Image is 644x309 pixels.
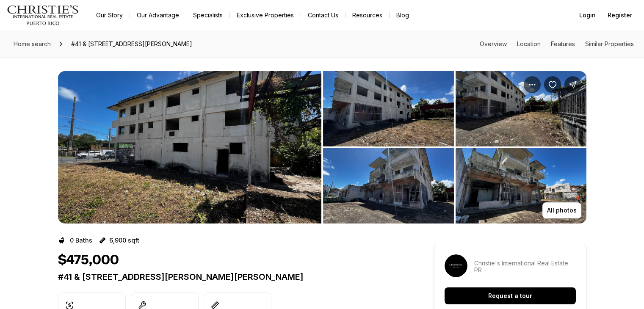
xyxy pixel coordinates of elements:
[58,71,321,223] button: View image gallery
[58,252,119,268] h1: $475,000
[323,71,454,146] button: View image gallery
[480,41,634,47] nav: Page section menu
[14,40,51,47] span: Home search
[551,40,575,47] a: Skip to: Features
[130,9,186,21] a: Our Advantage
[70,237,92,244] p: 0 Baths
[542,202,581,218] button: All photos
[89,9,130,21] a: Our Story
[230,9,301,21] a: Exclusive Properties
[524,76,541,93] button: Property options
[517,40,541,47] a: Skip to: Location
[345,9,389,21] a: Resources
[574,7,601,24] button: Login
[547,207,577,214] p: All photos
[58,71,586,223] div: Listing Photos
[7,5,79,25] img: logo
[10,37,54,51] a: Home search
[390,9,416,21] a: Blog
[603,7,637,24] button: Register
[445,287,576,304] button: Request a tour
[608,12,632,19] span: Register
[58,71,321,223] li: 1 of 4
[456,71,586,146] button: View image gallery
[323,71,586,223] li: 2 of 4
[323,148,454,223] button: View image gallery
[579,12,596,19] span: Login
[301,9,345,21] button: Contact Us
[544,76,561,93] button: Save Property: #41 & 40 CALLE DE DIEGO
[109,237,139,244] p: 6,900 sqft
[488,292,532,299] p: Request a tour
[585,40,634,47] a: Skip to: Similar Properties
[564,76,581,93] button: Share Property: #41 & 40 CALLE DE DIEGO
[58,272,404,282] p: #41 & [STREET_ADDRESS][PERSON_NAME][PERSON_NAME]
[186,9,229,21] a: Specialists
[456,148,586,223] button: View image gallery
[480,40,507,47] a: Skip to: Overview
[68,37,196,51] span: #41 & [STREET_ADDRESS][PERSON_NAME]
[474,260,576,273] p: Christie's International Real Estate PR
